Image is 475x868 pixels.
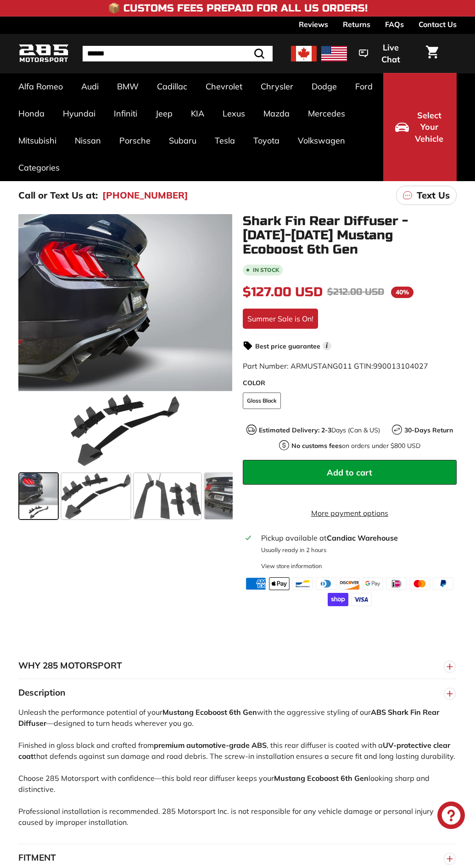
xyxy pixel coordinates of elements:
[108,3,368,14] h4: 📦 Customs Fees Prepaid for All US Orders!
[213,100,254,127] a: Lexus
[255,342,320,350] strong: Best price guarantee
[433,577,453,590] img: paypal
[346,73,382,100] a: Ford
[9,73,72,100] a: Alfa Romeo
[105,100,146,127] a: Infiniti
[414,110,445,145] span: Select Your Vehicle
[343,17,370,32] a: Returns
[259,426,380,435] p: Days (Can & US)
[291,442,342,450] strong: No customs fees
[196,73,251,100] a: Chevrolet
[206,127,244,154] a: Tesla
[291,441,420,451] p: on orders under $800 USD
[292,577,313,590] img: bancontact
[373,42,408,65] span: Live Chat
[162,708,257,717] strong: Mustang Ecoboost 6th Gen
[18,188,98,202] p: Call or Text Us at:
[110,127,160,154] a: Porsche
[18,43,69,64] img: Logo_285_Motorsport_areodynamics_components
[251,73,302,100] a: Chrysler
[102,188,188,202] a: [PHONE_NUMBER]
[243,309,318,329] div: Summer Sale is On!
[328,593,348,606] img: shopify_pay
[254,100,299,127] a: Mazda
[435,802,468,831] inbox-online-store-chat: Shopify online store chat
[316,577,336,590] img: diners_club
[243,508,457,519] a: More payment options
[244,127,289,154] a: Toyota
[160,127,206,154] a: Subaru
[72,73,108,100] a: Audi
[404,426,453,434] strong: 30-Days Return
[299,17,328,32] a: Reviews
[261,546,454,554] p: Usually ready in 2 hours
[148,73,196,100] a: Cadillac
[339,577,360,590] img: discover
[347,36,420,71] button: Live Chat
[396,186,457,205] a: Text Us
[18,707,457,844] div: Unleash the performance potential of your with the aggressive styling of our —designed to turn he...
[386,577,407,590] img: ideal
[269,577,290,590] img: apple_pay
[299,100,354,127] a: Mercedes
[246,577,266,590] img: american_express
[363,577,383,590] img: google_pay
[409,577,430,590] img: master
[243,284,323,300] span: $127.00 USD
[243,214,457,256] h1: Shark Fin Rear Diffuser - [DATE]-[DATE] Mustang Ecoboost 6th Gen
[243,460,457,485] button: Add to cart
[243,378,457,388] label: COLOR
[420,38,444,69] a: Cart
[383,73,457,181] button: Select Your Vehicle
[327,467,372,478] span: Add to cart
[146,100,182,127] a: Jeep
[9,127,66,154] a: Mitsubishi
[302,73,346,100] a: Dodge
[108,73,148,100] a: BMW
[289,127,354,154] a: Volkswagen
[243,361,428,370] span: Part Number: ARMUSTANG011 GTIN:
[417,188,450,202] p: Text Us
[259,426,331,434] strong: Estimated Delivery: 2-3
[253,267,279,273] b: In stock
[327,286,384,298] span: $212.00 USD
[419,17,457,32] a: Contact Us
[274,774,369,783] strong: Mustang Ecoboost 6th Gen
[391,287,414,298] span: 40%
[18,679,457,707] button: Description
[261,562,322,570] div: View store information
[66,127,110,154] a: Nissan
[323,342,331,350] span: i
[83,46,273,61] input: Search
[373,361,428,370] span: 990013104027
[154,741,267,750] strong: premium automotive-grade ABS
[182,100,213,127] a: KIA
[18,652,457,680] button: WHY 285 MOTORSPORT
[327,533,398,542] strong: Candiac Warehouse
[54,100,105,127] a: Hyundai
[385,17,404,32] a: FAQs
[261,532,454,543] div: Pickup available at
[9,100,54,127] a: Honda
[9,154,69,181] a: Categories
[351,593,372,606] img: visa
